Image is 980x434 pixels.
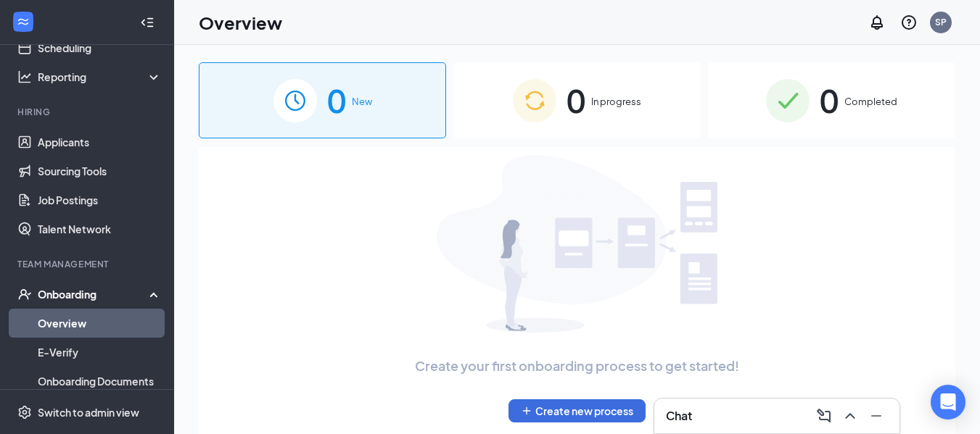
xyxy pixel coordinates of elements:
a: Job Postings [38,185,162,214]
svg: Minimize [868,407,885,425]
svg: ChevronUp [841,407,859,425]
div: Switch to admin view [38,405,139,420]
a: Applicants [38,128,162,157]
h1: Overview [199,10,282,35]
a: Scheduling [38,33,162,62]
a: Sourcing Tools [38,157,162,185]
h3: Chat [666,408,692,424]
a: Talent Network [38,214,162,243]
button: Minimize [865,404,888,427]
svg: UserCheck [17,287,32,301]
a: E-Verify [38,338,162,367]
svg: ComposeMessage [815,407,833,425]
span: Completed [844,94,897,109]
div: Onboarding [38,287,149,301]
svg: WorkstreamLogo [16,14,30,29]
svg: Plus [521,405,532,417]
button: ChevronUp [839,404,862,427]
span: 0 [820,75,839,125]
svg: Notifications [868,14,886,31]
svg: Collapse [140,15,155,30]
button: ComposeMessage [812,404,836,427]
div: Reporting [38,70,162,84]
svg: Settings [17,405,32,420]
div: Open Intercom Messenger [931,385,965,420]
div: Team Management [17,258,159,270]
span: 0 [327,75,346,125]
div: SP [935,16,947,28]
svg: Analysis [17,70,32,84]
a: Onboarding Documents [38,367,162,396]
span: New [352,94,372,109]
a: Overview [38,309,162,338]
svg: QuestionInfo [900,14,918,31]
span: Create your first onboarding process to get started! [415,356,739,376]
button: PlusCreate new process [508,399,646,422]
div: Hiring [17,106,159,118]
span: In progress [591,94,641,109]
span: 0 [567,75,585,125]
